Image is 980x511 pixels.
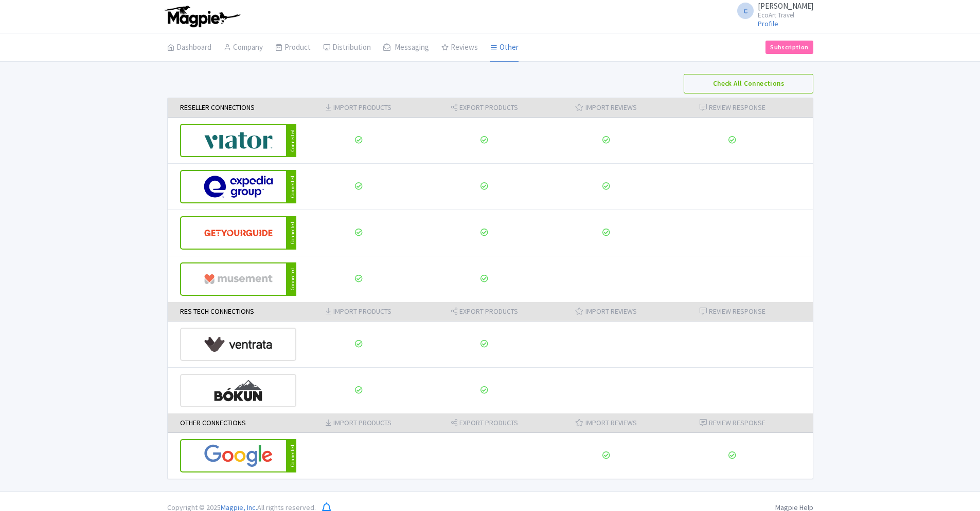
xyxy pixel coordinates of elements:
[168,98,297,118] th: Reseller Connections
[765,41,813,54] a: Subscription
[204,171,273,202] img: expedia-9e2f273c8342058d41d2cc231867de8b.svg
[168,413,297,433] th: Other Connections
[286,124,296,157] div: Connected
[286,439,296,472] div: Connected
[665,413,813,433] th: Review Response
[224,33,263,62] a: Company
[490,33,519,62] a: Other
[665,98,813,118] th: Review Response
[286,262,296,296] div: Connected
[286,170,296,203] div: Connected
[296,302,421,321] th: Import Products
[441,33,478,62] a: Reviews
[180,170,297,203] a: Connected
[275,33,311,62] a: Product
[204,440,273,471] img: google-96de159c2084212d3cdd3c2fb262314c.svg
[162,5,242,28] img: logo-ab69f6fb50320c5b225c76a69d11143b.png
[548,413,665,433] th: Import Reviews
[421,413,548,433] th: Export Products
[296,413,421,433] th: Import Products
[296,98,421,118] th: Import Products
[204,217,273,249] img: get_your_guide-5a6366678479520ec94e3f9d2b9f304b.svg
[204,329,273,360] img: ventrata-b8ee9d388f52bb9ce077e58fa33de912.svg
[421,98,548,118] th: Export Products
[180,262,297,296] a: Connected
[204,125,273,156] img: viator-e2bf771eb72f7a6029a5edfbb081213a.svg
[665,302,813,321] th: Review Response
[383,33,429,62] a: Messaging
[421,302,548,321] th: Export Products
[180,124,297,157] a: Connected
[204,263,273,295] img: musement-dad6797fd076d4ac540800b229e01643.svg
[167,33,211,62] a: Dashboard
[323,33,371,62] a: Distribution
[180,216,297,250] a: Connected
[731,2,813,18] a: C [PERSON_NAME] EcoArt Travel
[548,302,665,321] th: Import Reviews
[168,302,297,321] th: Res Tech Connections
[204,375,273,406] img: bokun-9d666bd0d1b458dbc8a9c3d52590ba5a.svg
[758,19,778,28] a: Profile
[737,3,754,19] span: C
[180,439,297,472] a: Connected
[286,216,296,250] div: Connected
[758,12,813,18] small: EcoArt Travel
[684,74,813,93] button: Check All Connections
[758,1,813,11] span: [PERSON_NAME]
[548,98,665,118] th: Import Reviews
